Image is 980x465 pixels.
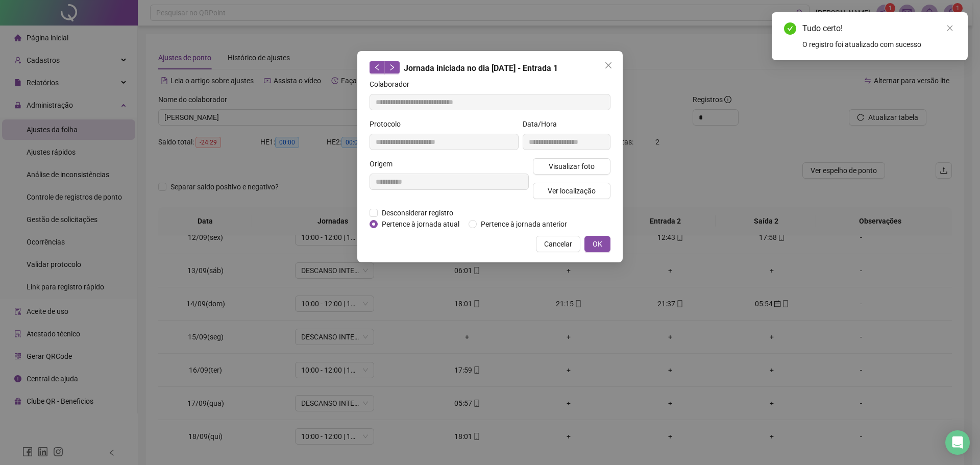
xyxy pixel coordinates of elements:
span: Pertence à jornada anterior [477,218,571,230]
button: Close [600,57,617,74]
div: Jornada iniciada no dia [DATE] - Entrada 1 [370,61,610,75]
span: Visualizar foto [549,161,595,172]
span: close [946,25,953,32]
a: Close [944,22,955,34]
button: right [384,61,400,74]
span: Pertence à jornada atual [378,218,463,230]
div: O registro foi atualizado com sucesso [802,39,955,50]
span: Ver localização [548,185,596,197]
span: left [374,64,381,71]
span: OK [593,238,602,250]
span: Cancelar [544,238,572,250]
label: Protocolo [370,118,407,130]
div: Tudo certo! [802,22,955,35]
button: OK [584,236,610,252]
label: Origem [370,158,399,169]
label: Colaborador [370,79,416,90]
span: check-circle [784,22,796,35]
span: right [388,64,396,71]
label: Data/Hora [523,118,563,130]
button: Visualizar foto [533,158,610,175]
button: Ver localização [533,183,610,199]
span: close [604,61,612,69]
span: Desconsiderar registro [378,207,457,218]
button: left [370,61,385,74]
div: Open Intercom Messenger [945,430,970,455]
button: Cancelar [536,236,580,252]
